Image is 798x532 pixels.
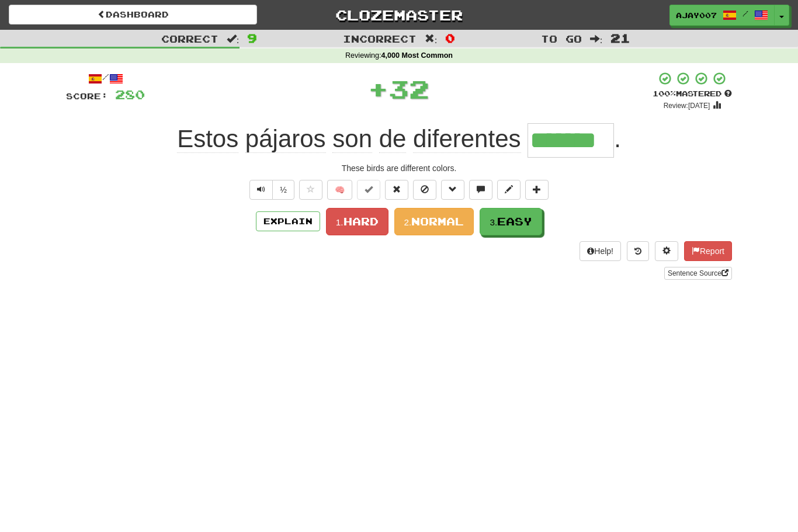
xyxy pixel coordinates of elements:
[227,34,240,44] span: :
[388,74,429,103] span: 32
[411,215,464,228] span: Normal
[469,180,492,200] button: Discuss sentence (alt+u)
[653,89,732,99] div: Mastered
[327,180,352,200] button: 🧠
[497,215,532,228] span: Easy
[385,180,408,200] button: Reset to 0% Mastered (alt+r)
[480,208,542,235] button: 3.Easy
[394,208,474,235] button: 2.Normal
[247,31,257,45] span: 9
[249,180,273,200] button: Play sentence audio (ctl+space)
[357,180,380,200] button: Set this sentence to 100% Mastered (alt+m)
[368,71,388,106] span: +
[336,217,344,227] small: 1.
[344,215,379,228] span: Hard
[684,241,732,261] button: Report
[627,241,649,261] button: Round history (alt+y)
[441,180,464,200] button: Grammar (alt+g)
[66,162,732,174] div: These birds are different colors.
[381,51,453,60] strong: 4,000 Most Common
[445,31,455,45] span: 0
[256,211,320,231] button: Explain
[245,125,326,153] span: pájaros
[541,33,582,44] span: To go
[425,34,438,44] span: :
[272,180,294,200] button: ½
[379,125,407,153] span: de
[413,125,521,153] span: diferentes
[66,71,145,86] div: /
[9,5,257,25] a: Dashboard
[664,267,732,280] a: Sentence Source
[610,31,630,45] span: 21
[614,125,621,152] span: .
[161,33,218,44] span: Correct
[66,91,108,101] span: Score:
[669,5,775,26] a: ajay007 /
[275,5,523,25] a: Clozemaster
[343,33,417,44] span: Incorrect
[743,9,748,18] span: /
[299,180,322,200] button: Favorite sentence (alt+f)
[664,102,710,110] small: Review: [DATE]
[497,180,521,200] button: Edit sentence (alt+d)
[490,217,497,227] small: 3.
[177,125,238,153] span: Estos
[676,10,717,20] span: ajay007
[247,180,294,200] div: Text-to-speech controls
[590,34,603,44] span: :
[404,217,412,227] small: 2.
[525,180,549,200] button: Add to collection (alt+a)
[326,208,388,235] button: 1.Hard
[413,180,436,200] button: Ignore sentence (alt+i)
[332,125,372,153] span: son
[115,87,145,102] span: 280
[580,241,621,261] button: Help!
[653,89,676,98] span: 100 %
